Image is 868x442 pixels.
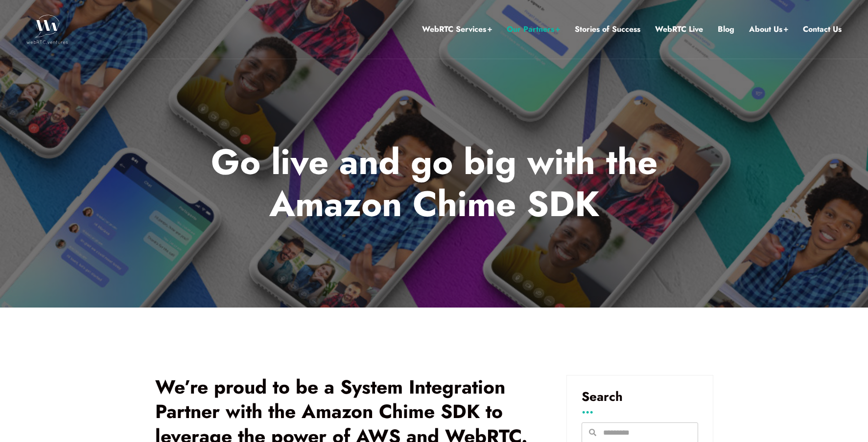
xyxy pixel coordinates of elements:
a: About Us [749,23,788,36]
a: WebRTC Services [422,23,492,36]
a: Stories of Success [575,23,640,36]
a: Blog [718,23,734,36]
p: Go live and go big with the Amazon Chime SDK [147,141,721,225]
a: WebRTC Live [655,23,703,36]
a: Contact Us [803,23,842,36]
img: WebRTC.ventures [26,15,68,44]
h3: Search [582,390,698,403]
a: Our Partners [507,23,560,36]
h3: ... [582,405,698,413]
